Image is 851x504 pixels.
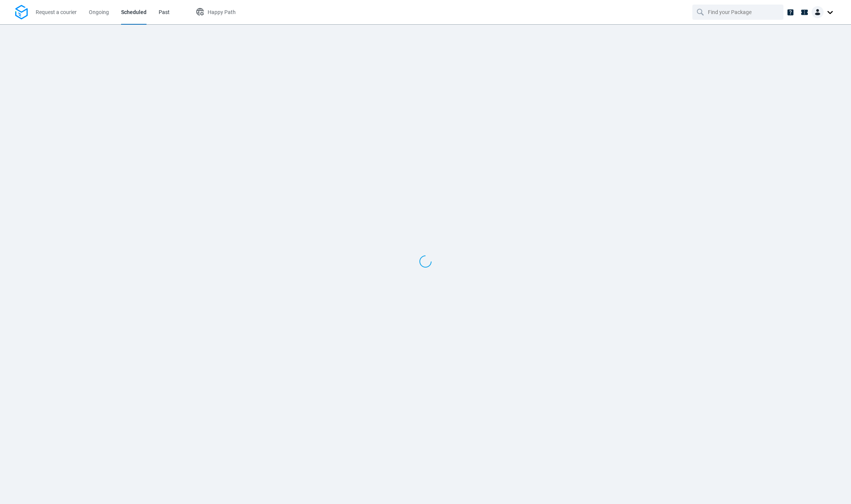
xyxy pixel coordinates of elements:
span: Happy Path [208,9,236,15]
input: Find your Package [708,5,769,19]
span: Scheduled [121,9,147,15]
span: Past [159,9,170,15]
img: Spinner [419,255,432,268]
span: Request a courier [36,9,77,15]
span: Ongoing [89,9,109,15]
img: Client [812,6,824,18]
img: Logo [15,5,28,20]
